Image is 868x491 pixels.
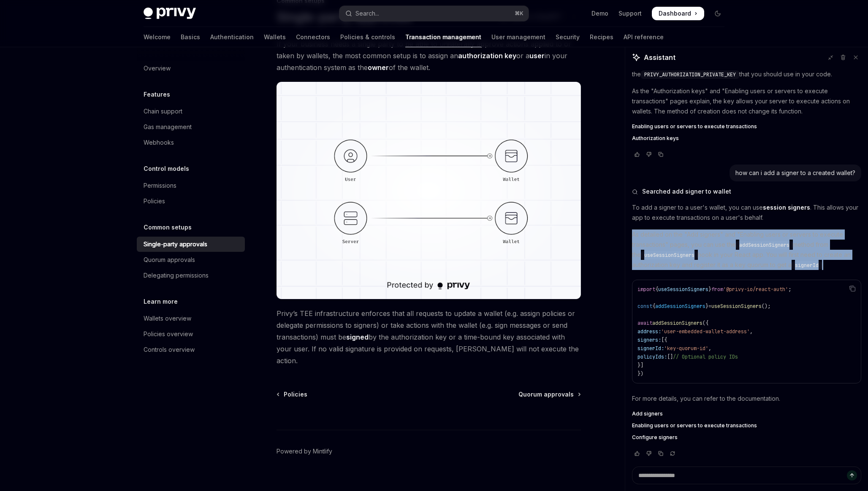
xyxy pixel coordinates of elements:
[708,286,711,293] span: }
[644,449,654,458] button: Vote that response was not good
[632,86,861,116] p: As the "Authorization keys" and "Enabling users or servers to execute transactions" pages explain...
[515,10,524,17] span: ⌘ K
[144,255,195,265] div: Quorum approvals
[264,27,286,47] a: Wallets
[144,297,178,307] h5: Learn more
[661,337,667,343] span: [{
[556,27,580,47] a: Security
[137,61,245,76] a: Overview
[659,9,691,18] span: Dashboard
[144,345,195,355] div: Controls overview
[210,27,254,47] a: Authentication
[795,262,819,269] span: signerId
[277,447,332,456] a: Powered by Mintlify
[637,328,661,335] span: address:
[637,303,652,310] span: const
[144,181,176,191] div: Permissions
[518,390,574,399] span: Quorum approvals
[144,222,192,232] h5: Common setups
[664,345,708,352] span: 'key-quorum-id'
[491,27,545,47] a: User management
[652,303,655,310] span: {
[637,362,643,369] span: }]
[144,89,170,100] h5: Features
[518,390,580,399] a: Quorum approvals
[144,63,171,73] div: Overview
[144,196,165,206] div: Policies
[644,71,736,78] span: PRIVY_AUTHORIZATION_PRIVATE_KEY
[656,449,666,458] button: Copy chat response
[405,27,481,47] a: Transaction management
[137,326,245,342] a: Policies overview
[144,122,192,132] div: Gas management
[644,252,694,259] span: useSessionSigners
[137,119,245,135] a: Gas management
[137,268,245,283] a: Delegating permissions
[144,8,196,19] img: dark logo
[144,313,191,324] div: Wallets overview
[655,303,705,310] span: addSessionSigners
[137,178,245,193] a: Permissions
[340,27,395,47] a: Policies & controls
[652,7,704,20] a: Dashboard
[632,187,861,196] button: Searched add signer to wallet
[296,27,330,47] a: Connectors
[144,27,171,47] a: Welcome
[711,7,724,20] button: Toggle dark mode
[618,9,642,18] a: Support
[642,187,731,196] span: Searched add signer to wallet
[355,8,379,19] div: Search...
[368,63,389,72] a: owner
[346,333,369,341] strong: signed
[637,337,661,343] span: signers:
[181,27,200,47] a: Basics
[339,6,529,21] button: Open search
[847,283,858,294] button: Copy the contents from the code block
[632,449,642,458] button: Vote that response was good
[667,353,673,360] span: []
[632,135,861,142] a: Authorization keys
[762,303,770,310] span: ();
[735,169,855,177] div: how can i add a signer to a created wallet?
[591,9,608,18] a: Demo
[590,27,613,47] a: Recipes
[637,345,664,352] span: signerId:
[708,345,711,352] span: ,
[632,467,861,484] textarea: Ask a question...
[137,237,245,252] a: Single-party approvals
[750,328,753,335] span: ,
[632,434,861,441] a: Configure signers
[137,311,245,326] a: Wallets overview
[137,252,245,267] a: Quorum approvals
[144,164,189,174] h5: Control models
[277,82,581,299] img: single party approval
[632,394,861,404] p: For more details, you can refer to the documentation.
[847,470,857,480] button: Send message
[624,27,664,47] a: API reference
[632,135,679,142] span: Authorization keys
[705,303,708,310] span: }
[711,303,762,310] span: useSessionSigners
[529,51,545,60] a: user
[788,286,791,293] span: ;
[277,38,581,73] span: If your business needs a single party to be able to unilaterally approve actions applied to or ta...
[632,410,663,417] span: Add signers
[655,286,658,293] span: {
[277,390,307,399] a: Policies
[763,204,810,211] strong: session signers
[658,286,708,293] span: useSessionSigners
[637,370,643,377] span: })
[458,51,516,60] a: authorization key
[711,286,723,293] span: from
[632,410,861,417] a: Add signers
[739,242,789,248] span: addSessionSigners
[632,202,861,223] p: To add a signer to a user's wallet, you can use . This allows your app to execute transactions on...
[723,286,788,293] span: '@privy-io/react-auth'
[144,239,207,249] div: Single-party approvals
[656,150,666,159] button: Copy chat response
[632,123,861,130] a: Enabling users or servers to execute transactions
[632,150,642,159] button: Vote that response was good
[632,422,757,429] span: Enabling users or servers to execute transactions
[667,449,678,458] button: Reload last chat
[144,329,193,339] div: Policies overview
